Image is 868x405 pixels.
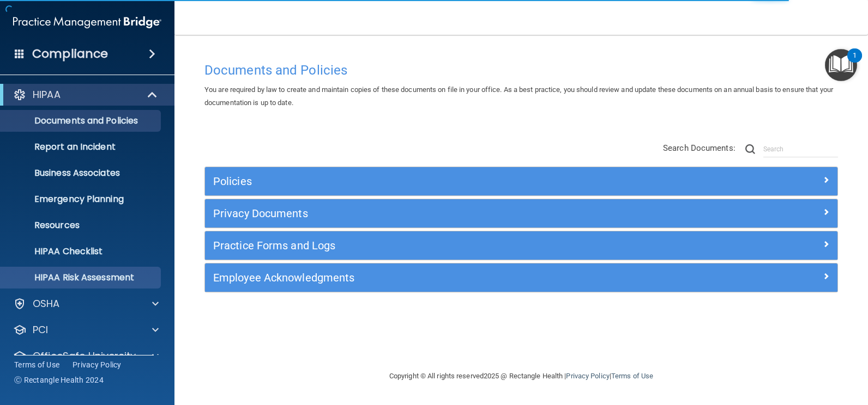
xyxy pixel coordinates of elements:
h4: Compliance [32,46,108,62]
div: 1 [853,56,857,70]
a: Privacy Policy [566,372,609,380]
p: Emergency Planning [7,194,156,205]
img: PMB logo [13,11,161,33]
input: Search [763,141,838,157]
a: Privacy Documents [213,205,829,222]
h5: Privacy Documents [213,207,671,219]
a: HIPAA [13,88,158,101]
p: Report an Incident [7,142,156,152]
a: Terms of Use [611,372,653,380]
h5: Employee Acknowledgments [213,272,671,284]
img: ic-search.3b580494.png [745,144,755,154]
span: You are required by law to create and maintain copies of these documents on file in your office. ... [204,85,833,107]
h5: Practice Forms and Logs [213,240,671,251]
div: Copyright © All rights reserved 2025 @ Rectangle Health | | [322,359,720,394]
h5: Policies [213,175,671,187]
span: Ⓒ Rectangle Health 2024 [14,375,104,385]
p: PCI [33,323,48,336]
a: OSHA [13,297,159,310]
a: OfficeSafe University [13,349,159,363]
a: Practice Forms and Logs [213,237,829,254]
p: OfficeSafe University [33,349,136,363]
p: Documents and Policies [7,115,156,126]
p: Resources [7,220,156,231]
a: Privacy Policy [73,359,122,370]
a: Policies [213,173,829,190]
h4: Documents and Policies [204,63,838,77]
p: HIPAA Risk Assessment [7,272,156,283]
button: Open Resource Center, 1 new notification [825,49,857,81]
a: PCI [13,323,159,336]
p: Business Associates [7,168,156,179]
p: HIPAA [33,88,61,101]
a: Employee Acknowledgments [213,269,829,286]
p: HIPAA Checklist [7,246,156,257]
p: OSHA [33,297,60,310]
a: Terms of Use [14,359,59,370]
span: Search Documents: [663,143,736,153]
